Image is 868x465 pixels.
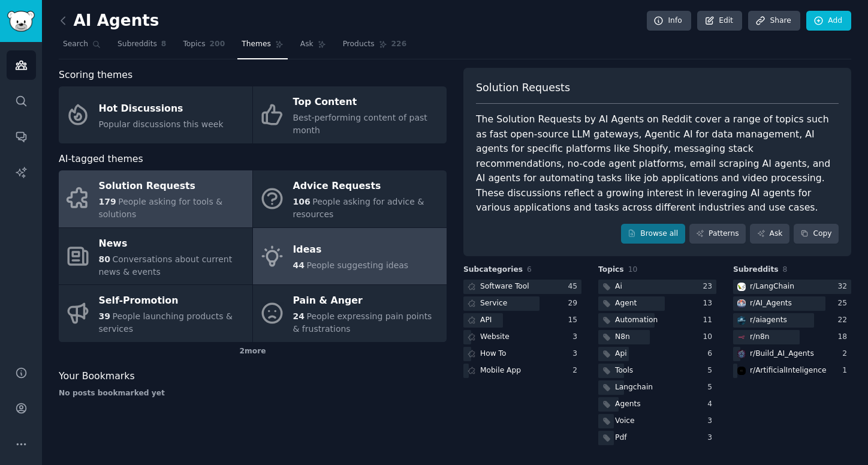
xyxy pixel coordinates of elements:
div: N8n [615,332,630,343]
span: 226 [391,39,407,50]
div: Tools [615,365,633,376]
a: ArtificialInteligencer/ArtificialInteligence1 [733,364,851,379]
a: Share [748,11,800,31]
span: People asking for advice & resources [293,197,424,219]
a: Info [647,11,691,31]
div: r/ Build_AI_Agents [750,349,814,359]
div: 5 [707,382,716,393]
span: Subreddits [117,39,157,50]
div: 25 [837,298,851,309]
div: No posts bookmarked yet [59,388,447,399]
div: Website [480,332,510,343]
span: 200 [210,39,225,50]
a: Software Tool45 [463,280,581,295]
a: N8n10 [598,330,716,345]
img: LangChain [737,283,746,291]
span: 8 [161,39,167,50]
div: Hot Discussions [99,99,224,118]
div: Solution Requests [99,177,246,196]
span: 80 [99,254,110,264]
span: Popular discussions this week [99,119,224,129]
div: 2 [572,365,581,376]
div: 3 [707,416,716,427]
a: Ask [296,35,330,59]
div: Agents [615,399,641,410]
a: Api6 [598,347,716,362]
div: Langchain [615,382,653,393]
a: Edit [697,11,742,31]
div: Voice [615,416,635,427]
div: 3 [572,332,581,343]
div: 29 [568,298,581,309]
span: Your Bookmarks [59,369,135,384]
span: People expressing pain points & frustrations [293,311,432,334]
a: Hot DiscussionsPopular discussions this week [59,86,252,143]
span: People launching products & services [99,311,233,334]
h2: AI Agents [59,11,159,31]
div: 1 [842,365,851,376]
span: 6 [527,265,532,274]
div: 32 [837,281,851,292]
span: Solution Requests [476,80,570,95]
span: AI-tagged themes [59,152,143,167]
span: Best-performing content of past month [293,113,427,135]
div: r/ aiagents [750,315,787,326]
span: 179 [99,197,116,206]
span: Topics [183,39,205,50]
span: Themes [242,39,271,50]
div: 22 [837,315,851,326]
span: Scoring themes [59,68,132,83]
div: 10 [703,332,716,343]
div: 6 [707,349,716,359]
div: Agent [615,298,637,309]
a: Agents4 [598,397,716,412]
div: Advice Requests [293,177,441,196]
div: Top Content [293,93,441,112]
a: n8nr/n8n18 [733,330,851,345]
div: Ideas [293,241,409,260]
div: Pain & Anger [293,292,441,311]
span: Search [63,39,88,50]
div: Self-Promotion [99,292,246,311]
a: Agent13 [598,296,716,311]
span: Topics [598,265,624,275]
button: Copy [794,224,839,244]
span: People asking for tools & solutions [99,197,223,219]
a: How To3 [463,347,581,362]
img: AI_Agents [737,299,746,308]
a: AI_Agentsr/AI_Agents25 [733,296,851,311]
div: 18 [837,332,851,343]
div: Pdf [615,433,626,443]
a: Search [59,35,105,59]
div: Api [615,349,627,359]
span: 24 [293,311,305,321]
a: Voice3 [598,414,716,429]
div: Service [480,298,507,309]
div: 11 [703,315,716,326]
div: 3 [572,349,581,359]
a: Top ContentBest-performing content of past month [253,86,447,143]
span: 106 [293,197,311,206]
div: 13 [703,298,716,309]
a: Automation11 [598,313,716,328]
a: Build_AI_Agentsr/Build_AI_Agents2 [733,347,851,362]
div: The Solution Requests by AI Agents on Reddit cover a range of topics such as fast open-source LLM... [476,112,839,215]
a: Add [806,11,851,31]
a: Themes [237,35,288,59]
div: 23 [703,281,716,292]
a: Service29 [463,296,581,311]
a: Advice Requests106People asking for advice & resources [253,170,447,227]
div: Automation [615,315,658,326]
a: Ideas44People suggesting ideas [253,228,447,285]
img: GummySearch logo [7,11,35,32]
a: Patterns [689,224,746,244]
a: Pdf3 [598,431,716,446]
a: Tools5 [598,364,716,379]
span: 8 [783,265,788,274]
div: 4 [707,399,716,410]
a: Self-Promotion39People launching products & services [59,285,252,342]
a: LangChainr/LangChain32 [733,280,851,295]
div: r/ LangChain [750,281,794,292]
div: 45 [568,281,581,292]
div: 15 [568,315,581,326]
